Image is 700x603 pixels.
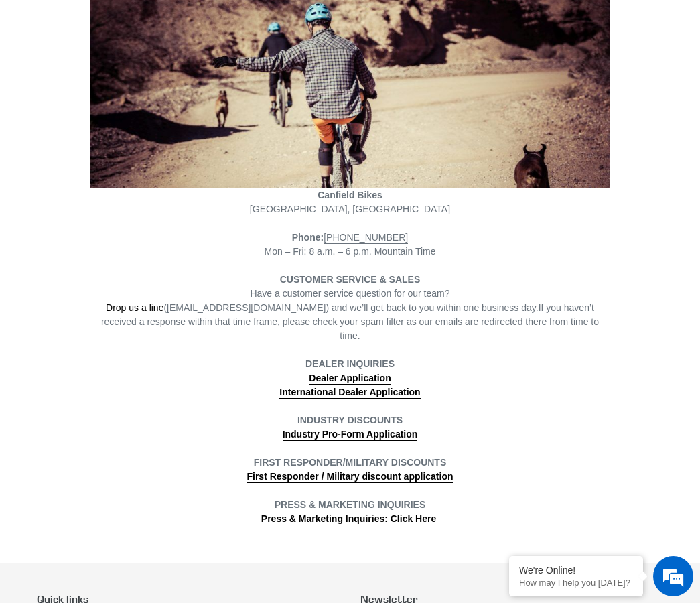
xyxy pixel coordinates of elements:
[280,274,421,285] strong: CUSTOMER SERVICE & SALES
[106,302,163,314] a: Drop us a line
[106,302,539,314] span: ([EMAIL_ADDRESS][DOMAIN_NAME]) and we’ll get back to you within one business day.
[283,429,418,440] strong: Industry Pro-Form Application
[279,387,420,397] strong: International Dealer Application
[297,415,403,425] strong: INDUSTRY DISCOUNTS
[90,230,609,259] div: Mon – Fri: 8 a.m. – 6 p.m. Mountain Time
[247,471,453,483] a: First Responder / Military discount application
[90,287,609,343] div: Have a customer service question for our team? If you haven’t received a response within that tim...
[279,387,420,399] a: International Dealer Application
[283,429,418,441] a: Industry Pro-Form Application
[247,471,453,482] strong: First Responder / Military discount application
[519,578,633,588] p: How may I help you today?
[250,204,450,214] span: [GEOGRAPHIC_DATA], [GEOGRAPHIC_DATA]
[305,358,395,385] strong: DEALER INQUIRIES
[261,513,436,525] a: Press & Marketing Inquiries: Click Here
[324,232,408,244] a: [PHONE_NUMBER]
[519,565,633,576] div: We're Online!
[309,373,391,385] a: Dealer Application
[292,232,324,243] strong: Phone:
[318,190,382,200] strong: Canfield Bikes
[254,457,447,468] strong: FIRST RESPONDER/MILITARY DISCOUNTS
[275,499,426,510] strong: PRESS & MARKETING INQUIRIES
